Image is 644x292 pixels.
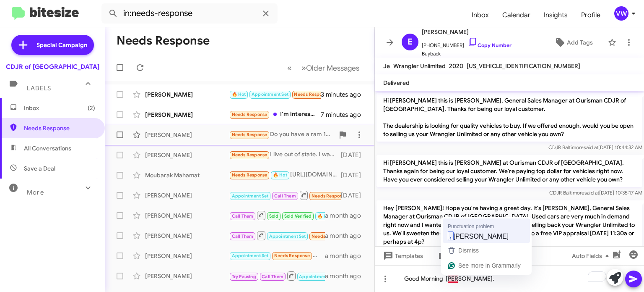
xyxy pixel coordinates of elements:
button: Previous [282,59,297,76]
span: Needs Response [312,193,347,199]
span: [US_VEHICLE_IDENTIFICATION_NUMBER] [467,62,580,70]
div: [PERSON_NAME] [145,151,229,159]
span: Call Them [262,274,283,279]
a: Copy Number [467,42,512,48]
span: Add Tags [567,35,593,50]
div: I live out of state. I was looking for a price quote as the local dealership was still a little h... [229,150,341,160]
div: a month ago [325,231,368,240]
span: Wrangler Unlimited [393,62,446,70]
span: Delivered [383,79,410,87]
a: Profile [574,3,607,27]
a: Calendar [496,3,537,27]
div: Inbound Call [229,230,325,241]
span: Appointment Set [299,274,336,279]
div: [DATE] [341,171,368,179]
div: [PERSON_NAME] [145,211,229,220]
span: Labels [27,84,51,92]
span: All Conversations [24,144,71,153]
button: Auto Fields [565,248,619,263]
span: Buyback [422,50,512,58]
div: To enrich screen reader interactions, please activate Accessibility in Grammarly extension settings [375,265,644,292]
div: Moubarak Mahamat [145,171,229,179]
span: Special Campaign [36,41,87,49]
span: said at [584,144,598,150]
p: Hi [PERSON_NAME] this is [PERSON_NAME] at Ourisman CDJR of [GEOGRAPHIC_DATA]. Thanks again for be... [377,155,642,187]
div: [PERSON_NAME] [145,110,229,119]
div: Hey there i told you to send the pics and info of the new scackpack sunroof you said you have and... [229,251,325,260]
span: Needs Response [232,112,267,117]
span: [PHONE_NUMBER] [422,37,512,50]
span: Je [383,62,390,70]
button: Pause [430,248,470,263]
div: [PERSON_NAME] [145,252,229,260]
div: vw [614,6,628,21]
div: CDJR of [GEOGRAPHIC_DATA] [6,63,99,71]
span: Call Them [274,193,296,199]
span: 2020 [449,62,463,70]
div: Inbound Call [229,271,325,281]
h1: Needs Response [117,34,210,47]
input: Search [101,3,278,24]
a: Insights [537,3,574,27]
span: Appointment Set [269,234,306,239]
span: Needs Response [312,234,347,239]
div: [PERSON_NAME] [145,90,229,99]
div: 3 minutes ago [321,90,368,99]
div: a month ago [325,272,368,280]
span: Call Them [232,234,254,239]
span: Sold Verified [284,213,312,219]
div: Do you have a ram 1500 in [GEOGRAPHIC_DATA] or [GEOGRAPHIC_DATA]? [229,130,334,139]
div: [DATE] [341,191,368,200]
a: Inbox [465,3,496,27]
span: Appointment Set [232,253,269,258]
nav: Page navigation example [283,59,364,76]
div: [PERSON_NAME] [145,191,229,200]
div: 7 minutes ago [321,110,368,119]
div: You're welcome [229,210,325,221]
div: I'm interested as to why? [229,110,321,119]
div: [URL][DOMAIN_NAME] [229,170,341,180]
div: 4432641822 [229,190,341,200]
span: Needs Response [232,152,267,158]
span: » [301,63,306,73]
span: Try Pausing [232,274,256,279]
div: The vehicle was no longer available [229,89,321,99]
span: More [27,189,44,196]
span: « [287,63,292,73]
span: Save a Deal [24,164,55,173]
div: [PERSON_NAME] [145,131,229,139]
span: Call Them [232,213,254,219]
button: Next [296,59,364,76]
span: CDJR Baltimore [DATE] 10:35:17 AM [549,189,642,196]
a: Special Campaign [11,35,94,55]
span: 🔥 Hot [273,172,287,178]
span: Auto Fields [572,248,612,263]
button: Add Tags [542,35,604,50]
span: (2) [88,104,95,112]
div: a month ago [325,252,368,260]
p: Hey [PERSON_NAME]! Hope you're having a great day. It's [PERSON_NAME], General Sales Manager at O... [377,200,642,249]
div: a month ago [325,211,368,220]
span: Needs Response [232,172,267,178]
span: 🔥 Hot [232,92,246,97]
span: Inbox [24,104,95,112]
span: Templates [382,248,423,263]
span: CDJR Baltimore [DATE] 10:44:32 AM [548,144,642,150]
span: Appointment Set [252,92,288,97]
span: Needs Response [294,92,330,97]
span: Needs Response [274,253,310,258]
div: [PERSON_NAME] [145,231,229,240]
span: said at [584,189,599,196]
button: vw [607,6,635,21]
span: Older Messages [306,63,359,73]
div: [DATE] [341,151,368,159]
div: [PERSON_NAME] [145,272,229,280]
span: E [408,35,413,49]
p: Hi [PERSON_NAME] this is [PERSON_NAME], General Sales Manager at Ourisman CDJR of [GEOGRAPHIC_DAT... [377,93,642,142]
span: Needs Response [232,132,267,137]
span: Sold [269,213,279,219]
